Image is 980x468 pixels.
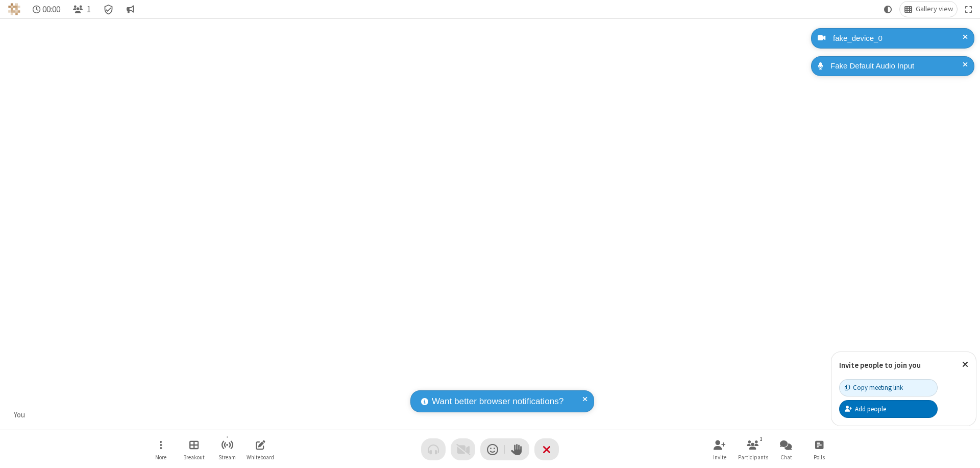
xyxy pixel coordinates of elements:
[29,2,65,17] div: Timer
[212,435,242,464] button: Start streaming
[900,2,957,17] button: Change layout
[155,454,166,460] span: More
[218,454,236,460] span: Stream
[961,2,976,17] button: Fullscreen
[771,435,801,464] button: Open chat
[99,2,118,17] div: Meeting details Encryption enabled
[421,438,446,460] button: Audio problem - check your Internet connection or call by phone
[704,435,735,464] button: Invite participants (⌘+Shift+I)
[245,435,276,464] button: Open shared whiteboard
[845,383,903,392] div: Copy meeting link
[916,5,953,13] span: Gallery view
[87,5,91,14] span: 1
[183,454,205,460] span: Breakout
[839,400,938,417] button: Add people
[505,438,529,460] button: Raise hand
[713,454,726,460] span: Invite
[8,3,20,15] img: QA Selenium DO NOT DELETE OR CHANGE
[880,2,896,17] button: Using system theme
[122,2,138,17] button: Conversation
[954,352,976,377] button: Close popover
[247,454,274,460] span: Whiteboard
[780,454,792,460] span: Chat
[829,33,967,44] div: fake_device_0
[738,454,768,460] span: Participants
[145,435,176,464] button: Open menu
[10,409,29,421] div: You
[827,60,967,72] div: Fake Default Audio Input
[480,438,505,460] button: Send a reaction
[42,5,60,14] span: 00:00
[814,454,825,460] span: Polls
[534,438,559,460] button: End or leave meeting
[839,379,938,396] button: Copy meeting link
[179,435,209,464] button: Manage Breakout Rooms
[68,2,95,17] button: Open participant list
[804,435,835,464] button: Open poll
[839,360,921,370] label: Invite people to join you
[432,395,563,408] span: Want better browser notifications?
[757,434,766,443] div: 1
[451,438,475,460] button: Video
[738,435,768,464] button: Open participant list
